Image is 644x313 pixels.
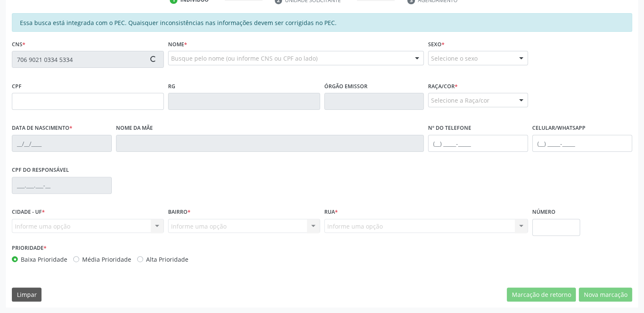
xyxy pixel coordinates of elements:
[579,288,632,302] button: Nova marcação
[428,135,528,152] input: (__) _____-_____
[532,122,586,135] label: Celular/WhatsApp
[12,38,25,51] label: CNS
[168,206,191,219] label: Bairro
[12,122,72,135] label: Data de nascimento
[12,13,632,32] div: Essa busca está integrada com o PEC. Quaisquer inconsistências nas informações devem ser corrigid...
[431,96,489,105] span: Selecione a Raça/cor
[12,80,22,93] label: CPF
[82,255,131,264] label: Média Prioridade
[12,242,47,255] label: Prioridade
[431,54,478,63] span: Selecione o sexo
[12,164,69,177] label: CPF do responsável
[168,80,175,93] label: RG
[532,135,632,152] input: (__) _____-_____
[324,80,368,93] label: Órgão emissor
[532,206,556,219] label: Número
[428,80,458,93] label: Raça/cor
[146,255,188,264] label: Alta Prioridade
[12,206,45,219] label: Cidade - UF
[21,255,67,264] label: Baixa Prioridade
[116,122,153,135] label: Nome da mãe
[171,54,318,63] span: Busque pelo nome (ou informe CNS ou CPF ao lado)
[428,122,471,135] label: Nº do Telefone
[168,38,187,51] label: Nome
[507,288,576,302] button: Marcação de retorno
[12,135,112,152] input: __/__/____
[324,206,338,219] label: Rua
[12,177,112,194] input: ___.___.___-__
[428,38,445,51] label: Sexo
